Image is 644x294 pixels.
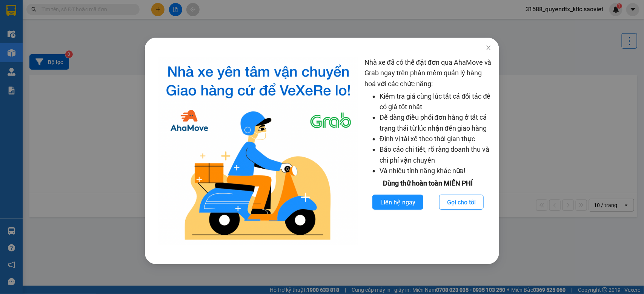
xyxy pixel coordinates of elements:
[380,198,415,207] span: Liên hệ ngay
[380,166,492,176] li: Và nhiều tính năng khác nữa!
[380,112,492,134] li: Dễ dàng điều phối đơn hàng ở tất cả trạng thái từ lúc nhận đến giao hàng
[447,198,476,207] span: Gọi cho tôi
[364,178,492,189] div: Dùng thử hoàn toàn MIỄN PHÍ
[439,195,484,210] button: Gọi cho tôi
[372,195,423,210] button: Liên hệ ngay
[380,144,492,166] li: Báo cáo chi tiết, rõ ràng doanh thu và chi phí vận chuyển
[364,57,492,245] div: Nhà xe đã có thể đặt đơn qua AhaMove và Grab ngay trên phần mềm quản lý hàng hoá với các chức năng:
[486,45,492,51] span: close
[380,91,492,113] li: Kiểm tra giá cùng lúc tất cả đối tác để có giá tốt nhất
[478,38,499,59] button: Close
[158,57,358,245] img: logo
[380,134,492,144] li: Định vị tài xế theo thời gian thực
